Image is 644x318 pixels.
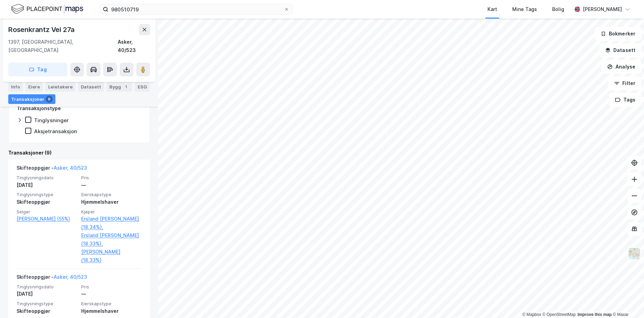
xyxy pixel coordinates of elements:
div: Rosenkrantz Vei 27a [8,24,76,35]
a: Ersland [PERSON_NAME] (18.34%), [81,215,142,231]
span: Eierskapstype [81,301,142,307]
img: logo.f888ab2527a4732fd821a326f86c7f29.svg [11,3,83,15]
a: Mapbox [522,312,541,317]
img: Z [628,247,641,260]
div: Asker, 40/523 [118,38,150,54]
button: Filter [608,76,641,90]
div: — [81,290,142,298]
input: Søk på adresse, matrikkel, gårdeiere, leietakere eller personer [108,4,284,14]
button: Tag [8,63,67,76]
div: 1 [122,83,129,90]
span: Eierskapstype [81,192,142,198]
a: Ersland [PERSON_NAME] (18.33%), [81,231,142,248]
a: Improve this map [578,312,612,317]
div: Skifteoppgjør [17,198,77,206]
span: Tinglysningsdato [17,284,77,290]
div: 1397, [GEOGRAPHIC_DATA], [GEOGRAPHIC_DATA] [8,38,118,54]
a: Asker, 40/523 [54,274,87,280]
div: Tinglysninger [34,117,69,124]
div: Kart [487,5,497,13]
span: Kjøper [81,209,142,215]
div: [PERSON_NAME] [583,5,622,13]
div: Bygg [107,82,132,92]
div: Skifteoppgjør - [17,164,87,175]
div: Skifteoppgjør [17,307,77,315]
div: Mine Tags [512,5,537,13]
span: Selger [17,209,77,215]
a: OpenStreetMap [543,312,576,317]
div: Hjemmelshaver [81,198,142,206]
div: Datasett [78,82,104,92]
button: Analyse [601,60,641,74]
span: Pris [81,175,142,181]
button: Datasett [599,43,641,57]
button: Bokmerker [595,27,641,41]
span: Tinglysningstype [17,301,77,307]
div: Hjemmelshaver [81,307,142,315]
div: Aksjetransaksjon [34,128,77,135]
span: Pris [81,284,142,290]
div: 9 [46,96,53,103]
div: Skifteoppgjør - [17,273,87,284]
div: Transaksjonstype [17,104,61,113]
div: Transaksjoner [8,94,55,104]
div: Kontrollprogram for chat [610,285,644,318]
div: Info [8,82,23,92]
div: Leietakere [45,82,75,92]
div: — [81,181,142,189]
div: Eiere [25,82,43,92]
div: ESG [135,82,150,92]
a: Asker, 40/523 [54,165,87,171]
button: Tags [609,93,641,107]
iframe: Chat Widget [610,285,644,318]
div: Bolig [552,5,564,13]
div: [DATE] [17,181,77,189]
div: Transaksjoner (9) [8,149,150,157]
span: Tinglysningstype [17,192,77,198]
a: [PERSON_NAME] (18.33%) [81,248,142,264]
div: [DATE] [17,290,77,298]
span: Tinglysningsdato [17,175,77,181]
a: [PERSON_NAME] (55%) [17,215,77,223]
